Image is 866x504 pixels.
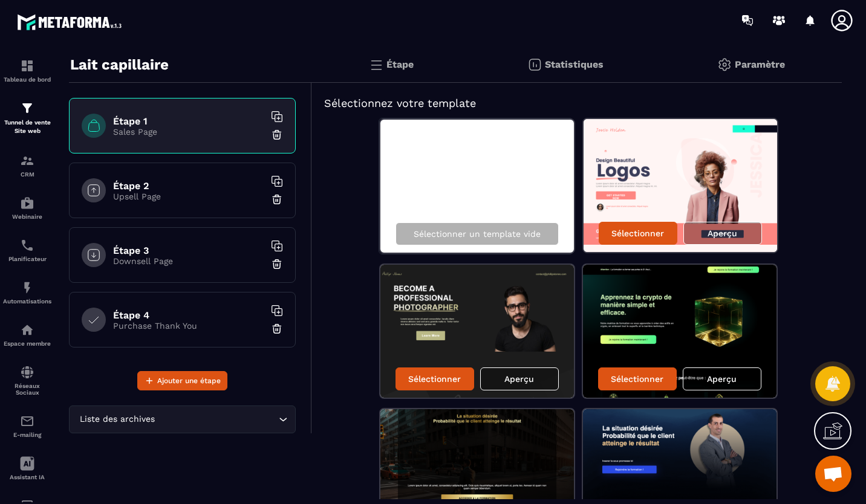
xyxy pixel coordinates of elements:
[157,413,276,426] input: Search for option
[113,180,264,192] h6: Étape 2
[3,314,51,356] a: automationsautomationsEspace membre
[3,271,51,314] a: automationsautomationsAutomatisations
[3,171,51,178] p: CRM
[3,229,51,271] a: schedulerschedulerPlanificateur
[20,365,34,380] img: social-network
[20,238,34,253] img: scheduler
[113,309,264,321] h6: Étape 4
[77,413,157,426] span: Liste des archives
[735,59,785,70] p: Paramètre
[815,456,851,492] div: Ouvrir le chat
[113,115,264,127] h6: Étape 1
[20,153,34,168] img: formation
[3,256,51,262] p: Planificateur
[113,127,264,137] p: Sales Page
[414,229,541,239] p: Sélectionner un template vide
[717,57,732,72] img: setting-gr.5f69749f.svg
[3,50,51,92] a: formationformationTableau de bord
[504,374,534,384] p: Aperçu
[3,447,51,489] a: Assistant IA
[611,228,664,238] p: Sélectionner
[584,119,777,252] img: image
[3,92,51,144] a: formationformationTunnel de vente Site web
[611,374,663,384] p: Sélectionner
[3,356,51,405] a: social-networksocial-networkRéseaux Sociaux
[324,95,830,112] h5: Sélectionnez votre template
[3,144,51,187] a: formationformationCRM
[583,265,776,398] img: image
[3,118,51,135] p: Tunnel de vente Site web
[3,431,51,438] p: E-mailing
[708,228,737,238] p: Aperçu
[20,101,34,115] img: formation
[20,196,34,210] img: automations
[380,265,574,398] img: image
[70,53,169,77] p: Lait capillaire
[369,57,383,72] img: bars.0d591741.svg
[3,213,51,220] p: Webinaire
[3,405,51,447] a: emailemailE-mailing
[271,258,283,270] img: trash
[271,193,283,205] img: trash
[3,76,51,83] p: Tableau de bord
[707,374,737,384] p: Aperçu
[113,192,264,201] p: Upsell Page
[408,374,461,384] p: Sélectionner
[20,280,34,295] img: automations
[20,323,34,337] img: automations
[113,256,264,266] p: Downsell Page
[545,59,604,70] p: Statistiques
[20,414,34,428] img: email
[157,375,221,387] span: Ajouter une étape
[3,187,51,229] a: automationsautomationsWebinaire
[3,340,51,347] p: Espace membre
[17,11,126,33] img: logo
[386,59,414,70] p: Étape
[113,321,264,331] p: Purchase Thank You
[271,323,283,335] img: trash
[3,474,51,480] p: Assistant IA
[113,245,264,256] h6: Étape 3
[69,405,296,433] div: Search for option
[527,57,542,72] img: stats.20deebd0.svg
[3,383,51,396] p: Réseaux Sociaux
[3,298,51,305] p: Automatisations
[271,129,283,141] img: trash
[20,59,34,73] img: formation
[137,371,227,390] button: Ajouter une étape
